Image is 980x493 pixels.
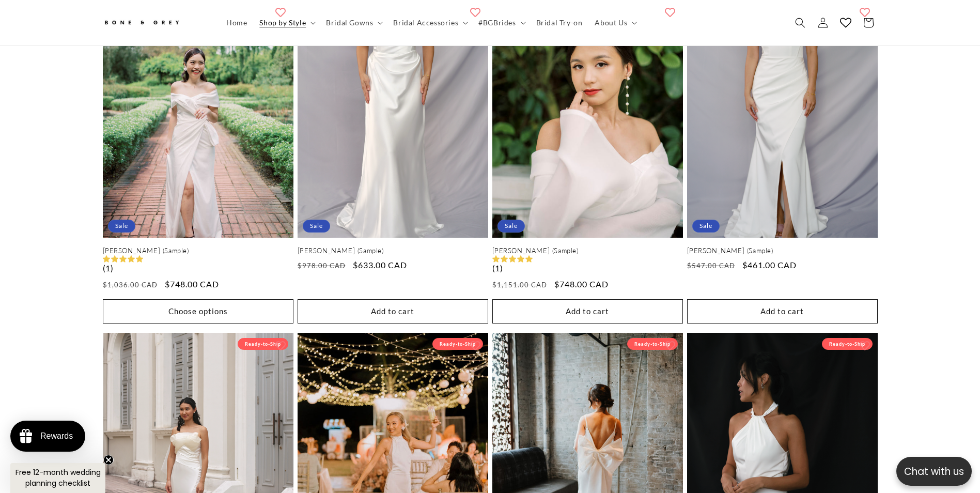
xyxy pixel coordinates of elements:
[40,432,73,441] div: Rewards
[492,246,683,255] a: [PERSON_NAME] (Sample)
[536,18,583,27] span: Bridal Try-on
[298,299,488,323] button: Add to cart
[393,18,458,27] span: Bridal Accessories
[465,335,486,356] button: Add to wishlist
[270,335,291,356] button: Add to wishlist
[789,11,812,34] summary: Search
[687,246,878,255] a: [PERSON_NAME] (Sample)
[492,299,683,323] button: Add to cart
[103,14,180,32] img: Bone and Grey Bridal
[270,2,291,23] button: Add to wishlist
[530,12,589,34] a: Bridal Try-on
[465,2,486,23] button: Add to wishlist
[595,18,627,27] span: About Us
[854,335,875,356] button: Add to wishlist
[687,299,878,323] button: Add to cart
[387,12,472,34] summary: Bridal Accessories
[253,12,320,34] summary: Shop by Style
[854,2,875,23] button: Add to wishlist
[896,457,972,486] button: Open chatbox
[320,12,387,34] summary: Bridal Gowns
[326,18,373,27] span: Bridal Gowns
[660,335,680,356] button: Add to wishlist
[259,18,306,27] span: Shop by Style
[588,12,641,34] summary: About Us
[103,455,114,465] button: Close teaser
[220,12,253,34] a: Home
[896,464,972,479] p: Chat with us
[103,246,293,255] a: [PERSON_NAME] (Sample)
[15,467,101,488] span: Free 12-month wedding planning checklist
[660,2,680,23] button: Add to wishlist
[103,299,293,323] button: Choose options
[10,463,105,493] div: Free 12-month wedding planning checklistClose teaser
[99,10,210,35] a: Bone and Grey Bridal
[226,18,247,27] span: Home
[472,12,530,34] summary: #BGBrides
[478,18,516,27] span: #BGBrides
[298,246,488,255] a: [PERSON_NAME] (Sample)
